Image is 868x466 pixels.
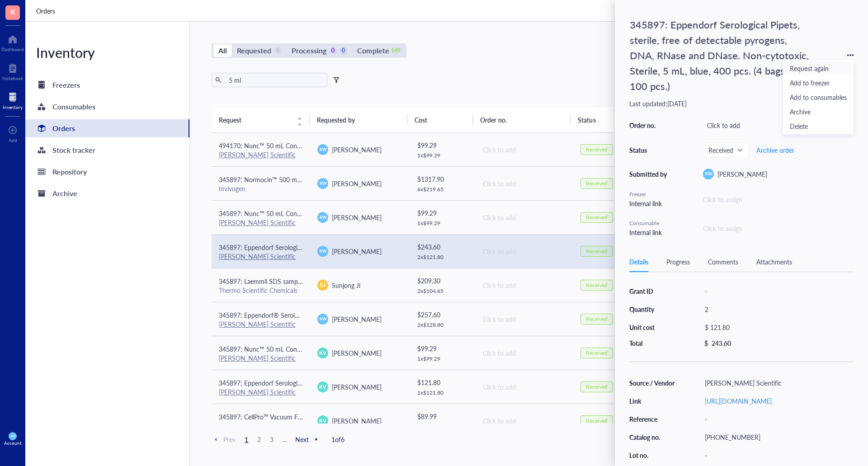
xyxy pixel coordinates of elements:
span: Request again [790,63,847,73]
div: $ 257.60 [417,310,468,320]
span: Received [708,146,741,154]
div: Freezers [52,79,80,91]
span: KW [319,214,326,221]
span: 3 [266,435,277,443]
div: Invivogen [219,184,303,193]
a: Dashboard [1,32,24,52]
a: Repository [25,163,189,181]
div: Source / Vendor [629,379,675,387]
input: Find orders in table [225,73,324,87]
span: Request [219,115,292,125]
div: $ 99.29 [417,344,468,353]
span: Add to consumables [790,92,847,102]
span: 345897: Eppendorf Serological Pipets, sterile, free of detectable pyrogens, DNA, RNase and DNase.... [219,243,672,252]
div: Catalog no. [629,433,675,441]
div: Click to add [703,119,854,132]
span: [PERSON_NAME] [717,169,767,179]
div: $ 209.30 [417,276,468,286]
div: 2 x $ 121.80 [417,254,468,261]
a: Inventory [3,90,23,110]
div: - [701,285,854,297]
div: Received [586,349,608,357]
a: [PERSON_NAME] Scientific [219,218,296,227]
div: Stock tracker [52,144,95,156]
div: - [701,449,854,461]
a: Stock tracker [25,141,189,159]
td: Click to add [475,166,573,200]
a: Notebook [2,61,23,81]
div: Grant ID [629,287,675,295]
div: Inventory [3,104,23,110]
span: KW [319,248,326,254]
div: Received [586,315,608,323]
div: Received [586,248,608,255]
div: 149 [392,47,400,55]
div: Details [629,257,648,267]
div: $ 89.99 [417,411,468,421]
th: Request [212,107,310,132]
div: Archive [52,187,77,200]
th: Requested by [310,107,408,132]
div: Submitted by [629,170,670,178]
span: [PERSON_NAME] [332,348,382,358]
span: 345897: Nunc™ 50 mL Conical Polypropylene Centrifuge Tubes, Sterile, Racked [219,344,440,353]
td: Click to add [475,268,573,302]
div: $ 121.80 [417,377,468,387]
div: Inventory [25,43,189,61]
div: Received [586,214,608,221]
td: Click to add [475,234,573,268]
a: Orders [36,6,57,16]
span: KV [320,383,326,391]
div: Unit cost [629,323,675,331]
div: $ 99.29 [417,208,468,218]
div: 2 x $ 104.65 [417,287,468,295]
a: [PERSON_NAME] Scientific [219,353,296,362]
a: Orders [25,119,189,137]
span: 345897: CellPro™ Vacuum Filtration Flasks PES Membrane, 12/Case - 50 mL [219,412,433,421]
div: Consumable [629,219,670,227]
div: Complete [357,44,389,57]
td: Click to add [475,200,573,234]
div: Attachments [756,257,792,267]
div: - [701,413,854,425]
div: 1 x $ 89.99 [417,423,468,430]
span: 345897: Eppendorf Serological Pipets, sterile, free of detectable pyrogens, DNA, RNase and DNase.... [219,378,672,387]
div: Received [586,282,608,289]
div: Quantity [629,305,675,313]
div: Click to assign [703,194,854,204]
div: Requested [237,44,271,57]
div: Received [586,146,608,153]
span: KW [319,316,326,322]
a: [PERSON_NAME] Scientific [219,252,296,261]
div: Click to add [483,382,566,392]
div: Click to add [483,179,566,188]
td: Click to add [475,336,573,370]
td: Click to add [475,133,573,167]
div: Progress [666,257,690,267]
div: Processing [292,44,326,57]
div: Total [629,339,675,347]
div: Comments [708,257,738,267]
span: [PERSON_NAME] [332,145,382,154]
span: [PERSON_NAME] [332,315,382,324]
span: Delete [790,121,847,131]
div: $ 1317.90 [417,174,468,184]
div: Repository [52,165,87,178]
span: 345897: Nunc™ 50 mL Conical Polypropylene Centrifuge Tubes, Sterile, Racked [219,209,440,218]
div: 1 x $ 99.29 [417,152,468,159]
span: 345897: Normocin™ 500 mg (10 x 1 ml tubes) [219,175,349,184]
span: Add to freezer [790,78,847,88]
div: Received [586,383,608,391]
div: Internal link [629,227,670,237]
div: 2 x $ 128.80 [417,321,468,329]
a: Consumables [25,98,189,116]
div: Add [9,137,17,143]
th: Status [571,107,636,132]
div: Click to assign [703,223,742,233]
span: K [10,6,15,17]
div: Click to add [483,348,566,358]
a: [PERSON_NAME] Scientific [219,320,296,329]
div: Account [4,440,22,446]
div: Status [629,146,670,154]
div: [PERSON_NAME] Scientific [701,377,854,389]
